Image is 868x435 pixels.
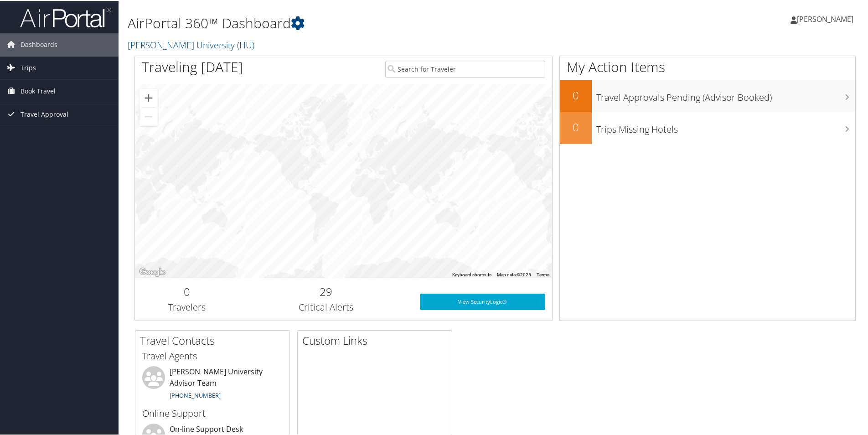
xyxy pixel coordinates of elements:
h3: Travel Agents [142,349,283,362]
h2: 0 [142,283,232,299]
a: View SecurityLogic® [420,293,545,309]
button: Zoom in [139,88,158,106]
input: Search for Traveler [385,60,545,77]
span: Dashboards [21,32,57,55]
li: [PERSON_NAME] University Advisor Team [138,365,287,403]
span: Book Travel [21,79,56,102]
a: [PERSON_NAME] [790,5,863,32]
h2: Travel Contacts [140,332,289,347]
a: [PERSON_NAME] University (HU) [128,38,257,50]
img: airportal-logo.png [20,6,111,27]
h3: Critical Alerts [246,300,406,313]
a: Terms (opens in new tab) [537,271,549,276]
h3: Online Support [142,406,283,419]
a: 0Travel Approvals Pending (Advisor Booked) [560,79,855,111]
button: Zoom out [139,107,158,125]
h2: 29 [246,283,406,299]
span: Map data ©2025 [497,271,531,276]
h3: Travelers [142,300,232,313]
h1: AirPortal 360™ Dashboard [128,13,618,32]
span: [PERSON_NAME] [797,13,853,23]
span: Travel Approval [21,102,68,125]
h3: Travel Approvals Pending (Advisor Booked) [596,86,855,103]
a: [PHONE_NUMBER] [170,390,221,399]
h2: 0 [560,87,592,102]
h2: 0 [560,119,592,134]
h1: Traveling [DATE] [142,57,243,76]
h2: Custom Links [302,332,452,347]
button: Keyboard shortcuts [452,271,491,277]
h1: My Action Items [560,57,855,76]
img: Google [137,265,167,277]
h3: Trips Missing Hotels [596,118,855,135]
a: 0Trips Missing Hotels [560,111,855,143]
a: Open this area in Google Maps (opens a new window) [137,265,167,277]
span: Trips [21,56,36,78]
